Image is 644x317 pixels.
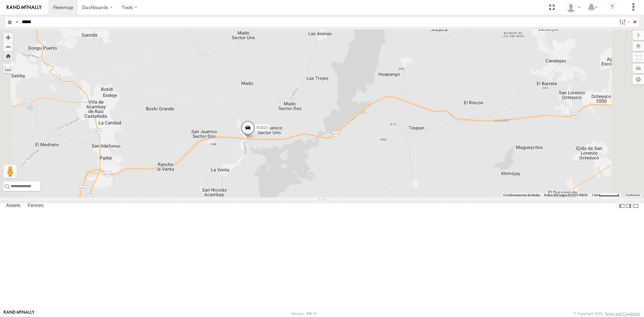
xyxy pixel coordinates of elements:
[503,193,540,198] button: Combinaciones de teclas
[257,125,268,130] span: RJ023
[3,201,24,211] label: Assets
[3,165,17,178] button: Arrastra el hombrecito naranja al mapa para abrir Street View
[563,2,583,12] div: Sebastian Velez
[574,312,640,316] div: © Copyright 2025 -
[625,201,632,211] label: Dock Summary Table to the Right
[291,312,317,316] div: Version: 308.01
[619,201,625,211] label: Dock Summary Table to the Left
[626,194,640,197] a: Condiciones (se abre en una nueva pestaña)
[616,17,631,27] label: Search Filter Options
[632,201,639,211] label: Hide Summary Table
[3,33,13,42] button: Zoom in
[14,17,19,27] label: Search Query
[24,201,47,211] label: Fences
[605,312,640,316] a: Terms and Conditions
[633,75,644,84] label: Map Settings
[3,64,13,73] label: Measure
[3,42,13,51] button: Zoom out
[544,193,588,197] span: Datos del mapa ©2025 INEGI
[7,5,42,10] img: rand-logo.svg
[607,2,618,13] i: ?
[590,193,621,198] button: Escala del mapa: 1 km por 56 píxeles
[4,310,35,317] a: Visit our Website
[592,193,599,197] span: 1 km
[3,51,13,60] button: Zoom Home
